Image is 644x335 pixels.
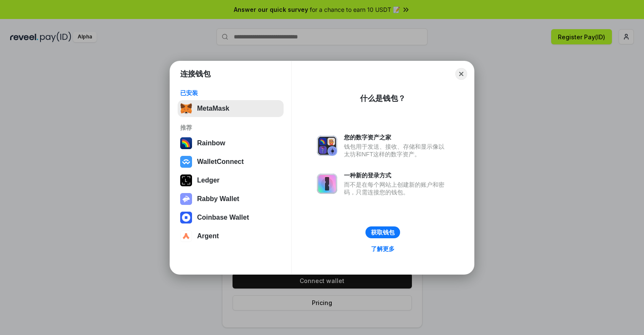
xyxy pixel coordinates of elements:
div: 获取钱包 [371,229,395,236]
div: WalletConnect [197,158,244,166]
button: Close [455,68,467,80]
div: Rabby Wallet [197,195,239,203]
div: Rainbow [197,139,225,147]
button: Rabby Wallet [178,191,284,207]
img: svg+xml,%3Csvg%20xmlns%3D%22http%3A%2F%2Fwww.w3.org%2F2000%2Fsvg%22%20fill%3D%22none%22%20viewBox... [180,193,192,205]
button: Rainbow [178,135,284,152]
button: MetaMask [178,100,284,117]
div: 了解更多 [371,245,395,253]
div: Coinbase Wallet [197,214,249,221]
div: MetaMask [197,105,229,112]
div: 推荐 [180,124,281,131]
img: svg+xml,%3Csvg%20xmlns%3D%22http%3A%2F%2Fwww.w3.org%2F2000%2Fsvg%22%20fill%3D%22none%22%20viewBox... [317,174,337,194]
button: Coinbase Wallet [178,209,284,226]
img: svg+xml,%3Csvg%20width%3D%2228%22%20height%3D%2228%22%20viewBox%3D%220%200%2028%2028%22%20fill%3D... [180,212,192,223]
div: 什么是钱包？ [360,93,406,103]
div: 您的数字资产之家 [344,133,449,141]
img: svg+xml,%3Csvg%20width%3D%22120%22%20height%3D%22120%22%20viewBox%3D%220%200%20120%20120%22%20fil... [180,137,192,149]
img: svg+xml,%3Csvg%20width%3D%2228%22%20height%3D%2228%22%20viewBox%3D%220%200%2028%2028%22%20fill%3D... [180,156,192,168]
div: Argent [197,232,219,240]
div: 一种新的登录方式 [344,172,449,179]
img: svg+xml,%3Csvg%20xmlns%3D%22http%3A%2F%2Fwww.w3.org%2F2000%2Fsvg%22%20fill%3D%22none%22%20viewBox... [317,136,337,156]
div: 钱包用于发送、接收、存储和显示像以太坊和NFT这样的数字资产。 [344,143,449,158]
div: 已安装 [180,89,281,97]
button: WalletConnect [178,153,284,170]
div: Ledger [197,177,219,184]
h1: 连接钱包 [180,69,211,79]
button: Argent [178,228,284,245]
img: svg+xml,%3Csvg%20xmlns%3D%22http%3A%2F%2Fwww.w3.org%2F2000%2Fsvg%22%20width%3D%2228%22%20height%3... [180,174,192,186]
button: Ledger [178,172,284,189]
a: 了解更多 [366,243,400,254]
div: 而不是在每个网站上创建新的账户和密码，只需连接您的钱包。 [344,181,449,196]
button: 获取钱包 [365,226,400,238]
img: svg+xml,%3Csvg%20fill%3D%22none%22%20height%3D%2233%22%20viewBox%3D%220%200%2035%2033%22%20width%... [180,103,192,114]
img: svg+xml,%3Csvg%20width%3D%2228%22%20height%3D%2228%22%20viewBox%3D%220%200%2028%2028%22%20fill%3D... [180,230,192,242]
